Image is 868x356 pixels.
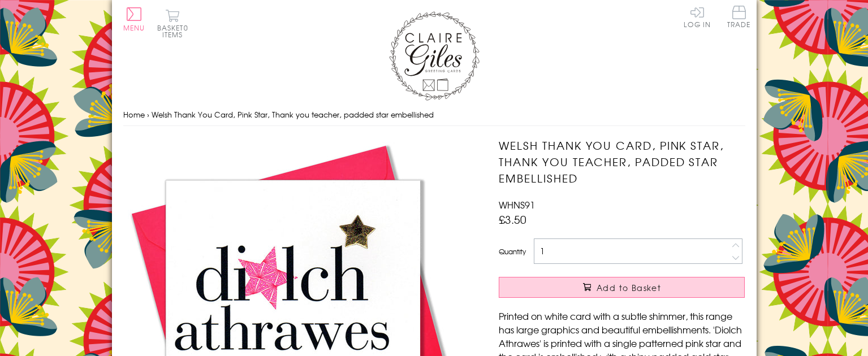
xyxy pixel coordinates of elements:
span: Trade [727,6,751,28]
a: Log In [684,6,711,28]
button: Basket0 items [157,9,188,38]
a: Home [123,109,145,120]
img: Claire Giles Greetings Cards [389,11,480,101]
button: Menu [123,7,145,31]
span: Menu [123,23,145,33]
h1: Welsh Thank You Card, Pink Star, Thank you teacher, padded star embellished [499,137,745,186]
a: Trade [727,6,751,30]
nav: breadcrumbs [123,103,745,127]
span: 0 items [162,23,188,40]
span: Welsh Thank You Card, Pink Star, Thank you teacher, padded star embellished [152,109,434,120]
span: › [147,109,149,120]
button: Add to Basket [499,277,745,298]
label: Quantity [499,246,526,257]
span: Add to Basket [597,282,661,293]
span: £3.50 [499,211,526,227]
span: WHNS91 [499,198,535,211]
